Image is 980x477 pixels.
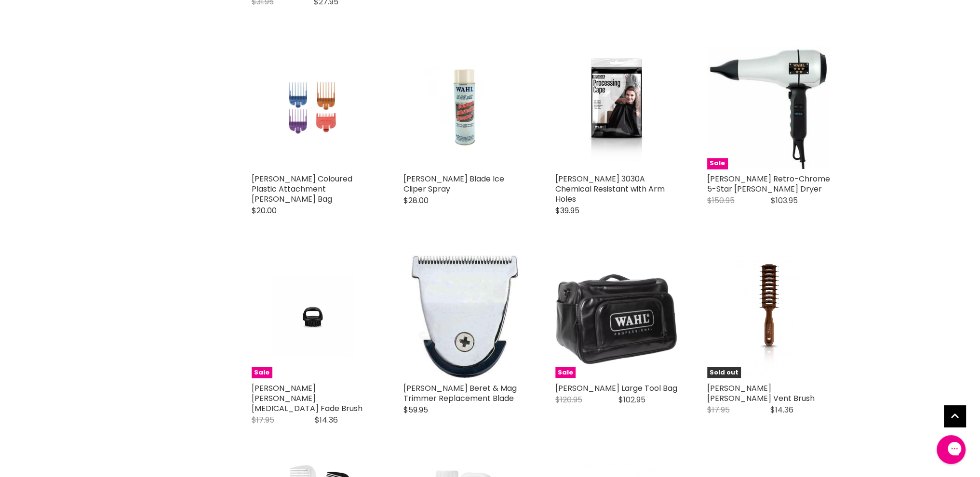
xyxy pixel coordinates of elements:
span: $59.95 [403,404,428,415]
a: [PERSON_NAME] Blade Ice Cliper Spray [403,173,504,194]
span: $20.00 [252,205,277,216]
a: [PERSON_NAME] 3030A Chemical Resistant with Arm Holes [555,173,665,205]
span: Sold out [707,367,741,378]
a: Wahl 3030 Chemical Resistant Armhole Cape Wahl 3030A Chemical Resistant with Arm Holes [555,46,678,169]
span: $39.95 [555,205,579,216]
span: $14.36 [770,404,793,415]
span: $17.95 [252,414,274,425]
span: Sale [252,367,272,378]
a: [PERSON_NAME] Coloured Plastic Attachment [PERSON_NAME] Bag [252,173,352,205]
span: $150.95 [707,195,735,206]
img: Wahl 3030A Chemical Resistant with Arm Holes [567,46,666,169]
a: Wahl Retro-Chrome 5-Star Barber Dryer Sale [707,46,830,169]
span: Sale [555,367,576,378]
span: $14.36 [315,414,338,425]
a: [PERSON_NAME] Beret & Mag Trimmer Replacement Blade [403,382,517,403]
a: Wahl Large Tool Bag Wahl Large Tool Bag Sale [555,255,678,378]
span: $103.95 [771,195,798,206]
a: Wahl Barber Vent Brush Sold out [707,255,830,378]
img: Wahl Large Tool Bag [555,255,678,378]
span: $102.95 [618,394,645,405]
a: Wahl Coloured Plastic Attachment Combs Bag Wahl Coloured Plastic Attachment Combs Bag [252,46,375,169]
img: Wahl Beret & Mag Trimmer Replacement Blade [403,255,526,378]
iframe: Gorgias live chat messenger [932,432,970,467]
img: Wahl Retro-Chrome 5-Star Barber Dryer [707,46,830,169]
img: Wahl Barber Knuckle Fade Brush [272,255,354,378]
span: $17.95 [707,404,730,415]
a: [PERSON_NAME] [PERSON_NAME] [MEDICAL_DATA] Fade Brush [252,382,362,413]
img: Wahl Blade Ice Cliper Spray [424,46,506,169]
img: Wahl Coloured Plastic Attachment Combs Bag [272,46,353,169]
a: Wahl Blade Ice Cliper Spray [403,46,526,169]
img: Wahl Barber Vent Brush [727,255,809,378]
span: Sale [707,158,727,169]
a: [PERSON_NAME] Large Tool Bag [555,382,677,393]
a: [PERSON_NAME] [PERSON_NAME] Vent Brush [707,382,815,403]
span: $120.95 [555,394,582,405]
span: $28.00 [403,195,429,206]
a: Wahl Barber Knuckle Fade Brush Sale [252,255,375,378]
a: [PERSON_NAME] Retro-Chrome 5-Star [PERSON_NAME] Dryer [707,173,830,194]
